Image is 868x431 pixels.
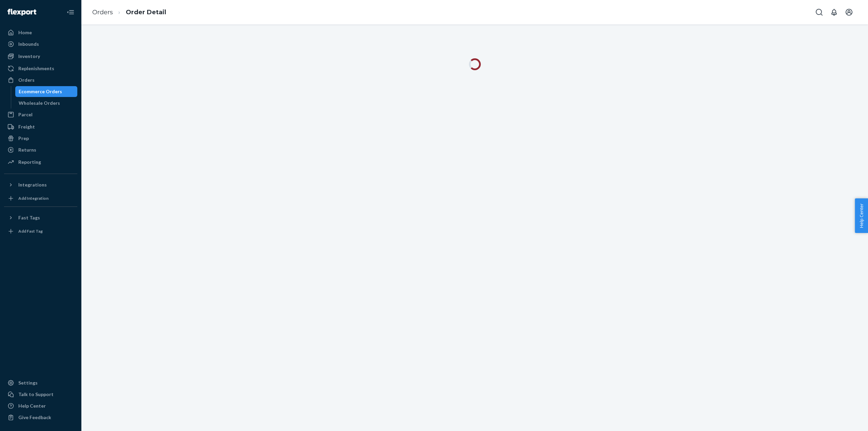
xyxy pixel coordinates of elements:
[842,5,856,19] button: Open account menu
[87,2,172,22] ol: breadcrumbs
[18,29,32,36] div: Home
[4,212,77,223] button: Fast Tags
[18,111,33,118] div: Parcel
[92,8,113,16] a: Orders
[4,27,77,38] a: Home
[19,88,62,95] div: Ecommerce Orders
[18,181,47,188] div: Integrations
[18,159,41,165] div: Reporting
[18,77,35,83] div: Orders
[18,391,54,398] div: Talk to Support
[812,5,826,19] button: Open Search Box
[827,5,841,19] button: Open notifications
[64,5,77,19] button: Close Navigation
[18,65,54,72] div: Replenishments
[18,123,35,130] div: Freight
[4,39,77,50] a: Inbounds
[4,63,77,74] a: Replenishments
[4,412,77,423] button: Give Feedback
[18,146,36,153] div: Returns
[126,8,166,16] a: Order Detail
[18,228,43,234] div: Add Fast Tag
[18,53,40,60] div: Inventory
[18,135,29,142] div: Prep
[18,414,51,421] div: Give Feedback
[4,157,77,168] a: Reporting
[4,75,77,85] a: Orders
[4,389,77,400] button: Talk to Support
[855,198,868,233] button: Help Center
[4,400,77,411] a: Help Center
[18,379,38,386] div: Settings
[4,144,77,155] a: Returns
[7,9,36,16] img: Flexport logo
[18,41,39,47] div: Inbounds
[19,100,60,106] div: Wholesale Orders
[4,179,77,190] button: Integrations
[4,377,77,388] a: Settings
[18,214,40,221] div: Fast Tags
[15,98,78,109] a: Wholesale Orders
[4,121,77,132] a: Freight
[18,195,48,201] div: Add Integration
[4,133,77,144] a: Prep
[15,86,78,97] a: Ecommerce Orders
[18,403,46,409] div: Help Center
[4,193,77,204] a: Add Integration
[4,226,77,237] a: Add Fast Tag
[4,109,77,120] a: Parcel
[4,51,77,62] a: Inventory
